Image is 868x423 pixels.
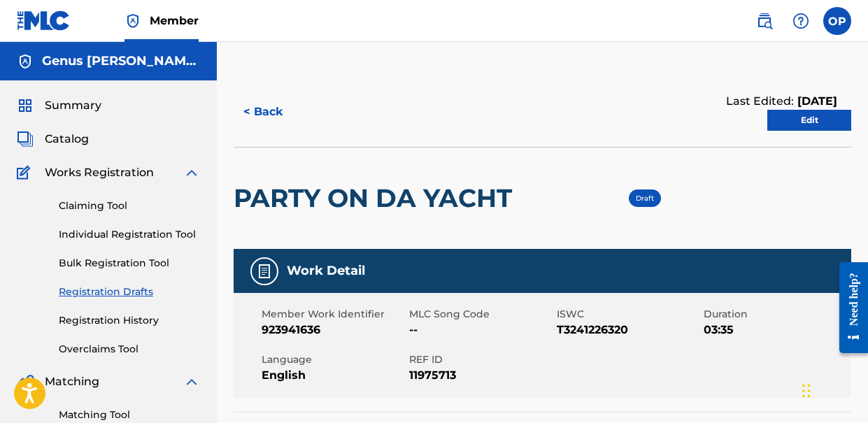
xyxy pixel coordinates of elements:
[636,194,654,203] span: Draft
[59,313,200,328] a: Registration History
[150,13,199,29] span: Member
[45,373,99,390] span: Matching
[704,322,848,338] span: 03:35
[557,322,701,338] span: T3241226320
[829,257,868,359] iframe: Resource Center
[787,7,815,35] div: Help
[17,10,71,31] img: MLC Logo
[234,94,318,129] button: < Back
[17,164,35,181] img: Works Registration
[409,367,553,384] span: 11975713
[262,352,406,367] span: Language
[409,352,553,367] span: REF ID
[262,307,406,322] span: Member Work Identifier
[42,53,200,69] h5: Genus Vega Music
[409,307,553,322] span: MLC Song Code
[726,93,837,110] div: Last Edited:
[45,164,154,181] span: Works Registration
[262,367,406,384] span: English
[802,370,811,412] div: Drag
[59,199,200,213] a: Claiming Tool
[45,97,101,114] span: Summary
[124,13,141,29] img: Top Rightsholder
[262,322,406,338] span: 923941636
[256,263,273,280] img: Work Detail
[183,373,200,390] img: expand
[45,131,89,148] span: Catalog
[409,322,553,338] span: --
[17,53,34,70] img: Accounts
[183,164,200,181] img: expand
[59,342,200,357] a: Overclaims Tool
[798,356,868,423] iframe: Chat Widget
[557,307,701,322] span: ISWC
[792,13,809,29] img: help
[823,7,851,35] div: User Menu
[794,94,837,108] span: [DATE]
[704,307,848,322] span: Duration
[756,13,773,29] img: search
[767,110,851,131] a: Edit
[750,7,778,35] a: Public Search
[234,182,519,214] h2: PARTY ON DA YACHT
[59,256,200,271] a: Bulk Registration Tool
[17,373,34,390] img: Matching
[59,285,200,299] a: Registration Drafts
[59,227,200,242] a: Individual Registration Tool
[17,97,101,114] a: SummarySummary
[17,131,34,148] img: Catalog
[17,97,34,114] img: Summary
[17,131,89,148] a: CatalogCatalog
[287,263,365,279] h5: Work Detail
[59,408,200,422] a: Matching Tool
